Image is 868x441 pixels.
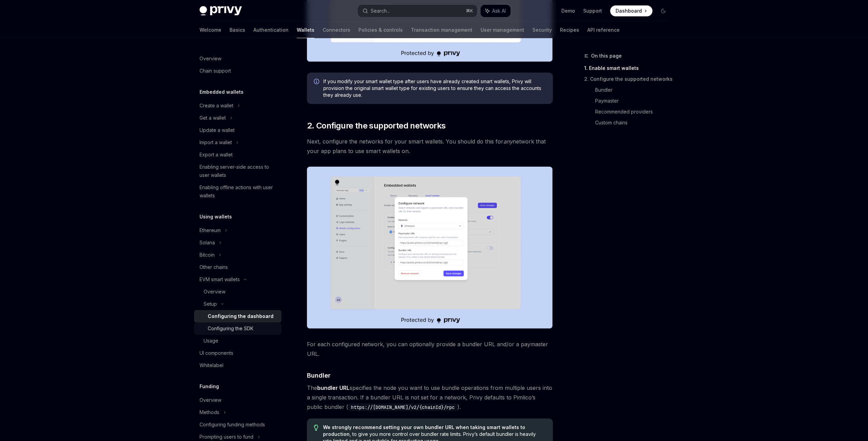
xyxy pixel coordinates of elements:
a: Recipes [560,22,579,38]
div: Other chains [200,263,228,271]
h5: Embedded wallets [200,88,244,96]
a: UI components [194,347,281,359]
div: Overview [200,396,221,404]
span: Dashboard [616,7,642,14]
a: User management [481,22,524,38]
div: Overview [200,55,221,63]
a: Welcome [200,22,221,38]
div: Enabling server-side access to user wallets [200,163,277,179]
div: Import a wallet [200,138,232,147]
em: any [503,138,513,145]
h5: Funding [200,382,219,391]
a: Security [532,22,552,38]
span: If you modify your smart wallet type after users have already created smart wallets, Privy will p... [323,78,546,98]
a: Enabling offline actions with user wallets [194,181,281,202]
div: EVM smart wallets [200,275,240,284]
a: Paymaster [595,95,674,106]
button: Ask AI [481,5,511,17]
div: Chain support [200,67,231,75]
a: API reference [587,22,620,38]
button: Toggle dark mode [658,5,669,16]
span: Ask AI [492,7,506,14]
span: For each configured network, you can optionally provide a bundler URL and/or a paymaster URL. [307,339,553,359]
svg: Info [314,79,321,86]
a: Wallets [297,22,314,38]
a: Transaction management [411,22,472,38]
a: Export a wallet [194,149,281,161]
div: Whitelabel [200,361,223,369]
a: Configuring the dashboard [194,310,281,322]
a: Recommended providers [595,106,674,117]
a: Basics [230,22,245,38]
span: ⌘ K [466,8,473,14]
div: Usage [204,337,218,345]
div: Create a wallet [200,102,233,110]
a: 2. Configure the supported networks [584,74,674,85]
div: Ethereum [200,226,221,234]
span: Bundler [307,371,330,380]
strong: We strongly recommend setting your own bundler URL when taking smart wallets to production [323,424,525,437]
span: The specifies the node you want to use bundle operations from multiple users into a single transa... [307,383,553,412]
a: Policies & controls [358,22,403,38]
a: Overview [194,52,281,65]
a: Support [583,7,602,14]
div: Update a wallet [200,126,235,134]
a: Usage [194,335,281,347]
div: Configuring the dashboard [208,312,274,320]
div: Enabling offline actions with user wallets [200,183,277,200]
div: Methods [200,408,219,416]
a: Overview [194,394,281,406]
a: Authentication [253,22,289,38]
div: Prompting users to fund [200,433,253,441]
span: On this page [591,52,622,60]
div: Configuring funding methods [200,421,265,429]
div: Configuring the SDK [208,324,253,333]
a: Update a wallet [194,124,281,136]
a: Overview [194,286,281,298]
div: UI components [200,349,233,357]
img: dark logo [200,6,242,16]
a: Enabling server-side access to user wallets [194,161,281,181]
div: Solana [200,239,215,247]
a: Configuring funding methods [194,419,281,431]
a: Bundler [595,85,674,95]
a: Chain support [194,65,281,77]
a: Demo [561,7,575,14]
span: 2. Configure the supported networks [307,120,446,131]
a: Custom chains [595,117,674,128]
div: Bitcoin [200,251,215,259]
svg: Tip [314,425,319,431]
code: https://[DOMAIN_NAME]/v2/{chainId}/rpc [348,404,457,411]
h5: Using wallets [200,213,232,221]
a: Configuring the SDK [194,322,281,335]
div: Overview [204,288,225,296]
strong: bundler URL [317,384,350,391]
div: Setup [204,300,217,308]
div: Export a wallet [200,151,233,159]
a: Whitelabel [194,359,281,371]
img: Sample enable smart wallets [307,167,553,329]
div: Search... [371,7,390,15]
div: Get a wallet [200,114,226,122]
a: 1. Enable smart wallets [584,63,674,74]
span: Next, configure the networks for your smart wallets. You should do this for network that your app... [307,137,553,156]
a: Dashboard [610,5,652,16]
button: Search...⌘K [358,5,477,17]
a: Other chains [194,261,281,273]
a: Connectors [323,22,350,38]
